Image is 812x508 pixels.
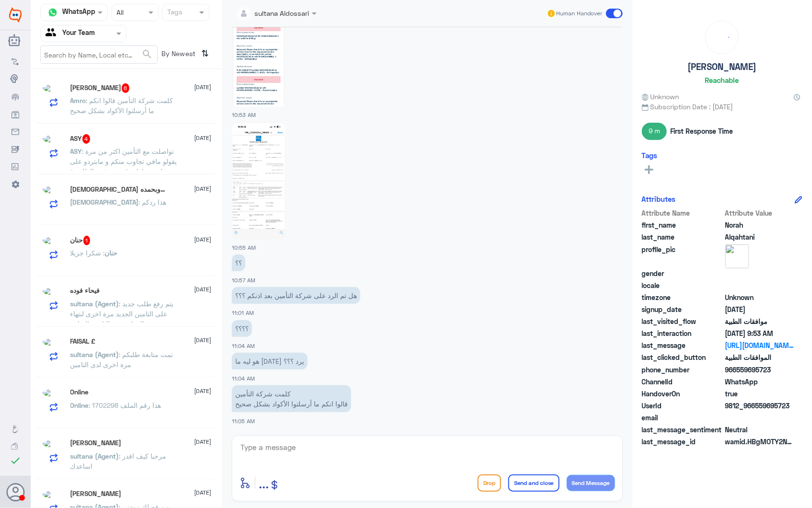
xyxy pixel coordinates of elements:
span: sultana (Agent) [70,350,119,358]
span: last_name [642,232,723,242]
span: Attribute Name [642,208,723,218]
button: Avatar [6,483,24,501]
h6: Attributes [642,195,676,203]
span: 11:04 AM [232,375,255,381]
span: 4 [82,134,91,144]
span: [DATE] [194,387,212,395]
span: Online [70,401,89,409]
i: check [10,455,21,466]
span: [DATE] [194,336,212,345]
span: 0 [725,425,795,435]
button: ... [259,472,269,494]
h5: Amro Hamdi [70,83,130,93]
p: 2/10/2025, 11:01 AM [232,287,360,304]
span: 2025-09-30T17:36:28.343Z [725,304,795,314]
img: picture [42,337,66,347]
span: Norah [725,220,795,230]
h6: Tags [642,151,658,160]
img: picture [725,244,749,268]
span: 1 [83,236,91,245]
button: Send Message [567,475,615,491]
span: Amro [70,96,86,104]
span: موافقات الطبية [725,316,795,326]
span: last_interaction [642,328,723,338]
span: الموافقات الطبية [725,352,795,362]
span: Alqahtani [725,232,795,242]
span: sultana (Agent) [70,300,119,308]
span: [DATE] [194,285,212,294]
span: Subscription Date : [DATE] [642,102,802,112]
span: phone_number [642,365,723,375]
span: last_message [642,340,723,350]
div: Tags [166,7,183,19]
span: 8 [122,83,130,93]
span: Human Handover [556,9,602,18]
span: [DATE] [194,235,212,244]
span: 13 [161,185,172,195]
img: picture [42,83,66,93]
button: Send and close [508,474,560,492]
span: ASY [70,147,82,155]
span: UserId [642,401,723,411]
span: gender [642,268,723,278]
span: [DATE] [194,488,212,497]
span: locale [642,280,723,290]
span: 9812_966559695723 [725,401,795,411]
span: [DEMOGRAPHIC_DATA] [70,198,139,206]
span: sultana (Agent) [70,452,119,460]
img: yourTeam.svg [46,26,60,41]
span: First Response Time [671,126,733,136]
span: : هذا رقم الملف 1702298 [89,401,161,409]
span: first_name [642,220,723,230]
p: 2/10/2025, 10:57 AM [232,254,245,271]
h6: Reachable [705,76,739,84]
h5: فيحاء فوده [70,287,100,295]
span: : هذا ردكم [139,198,167,206]
span: : تمت متابعة طلبكم مرة اخرى لدى التامين [70,350,173,369]
span: last_message_id [642,437,723,447]
span: [DATE] [194,134,212,142]
img: Widebot Logo [9,7,22,23]
span: 11:01 AM [232,310,254,316]
h5: سبحان الله وبحمده [70,185,170,195]
span: : يتم رفع طلب جديد على التامين الجديد مرة اخرى لنتهاء الموافقه مع التامين السابق [70,300,174,328]
span: 11:05 AM [232,418,255,424]
span: ChannelId [642,377,723,387]
span: 10:53 AM [232,112,256,118]
span: 2 [725,377,795,387]
span: last_clicked_button [642,352,723,362]
span: Attribute Value [725,208,795,218]
span: timezone [642,292,723,302]
img: picture [42,287,66,296]
h5: ASY [70,134,91,144]
img: whatsapp.png [46,5,60,20]
span: : كلمت شركة التأمين قالوا انكم ما أرسلتوا الأكواد بشكل صحيح [70,96,173,115]
img: picture [42,134,66,144]
span: [DATE] [194,438,212,446]
h5: [PERSON_NAME] [687,61,756,72]
div: loading... [708,23,736,51]
span: profile_pic [642,244,723,266]
span: true [725,389,795,399]
span: wamid.HBgMOTY2NTU5Njk1NzIzFQIAEhgUM0EzNzhEQTFFMkE5QTNCRjkxQjAA [725,437,795,447]
img: picture [42,388,66,398]
span: last_visited_flow [642,316,723,326]
span: 11:04 AM [232,343,255,349]
button: Drop [478,474,501,492]
span: null [725,413,795,423]
img: 1854779942126048.jpg [232,123,286,240]
span: signup_date [642,304,723,314]
button: search [141,46,153,62]
a: [URL][DOMAIN_NAME] [725,340,795,350]
img: picture [42,490,66,499]
span: email [642,413,723,423]
span: 9 m [642,123,667,140]
span: : شكرا جزيلا [70,249,105,257]
span: HandoverOn [642,389,723,399]
img: picture [42,439,66,449]
h5: ابو ريــــمـ [70,439,122,447]
h5: FAISAL £ [70,337,96,346]
span: Unknown [725,292,795,302]
span: By Newest [158,46,198,65]
input: Search by Name, Local etc… [41,46,157,63]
